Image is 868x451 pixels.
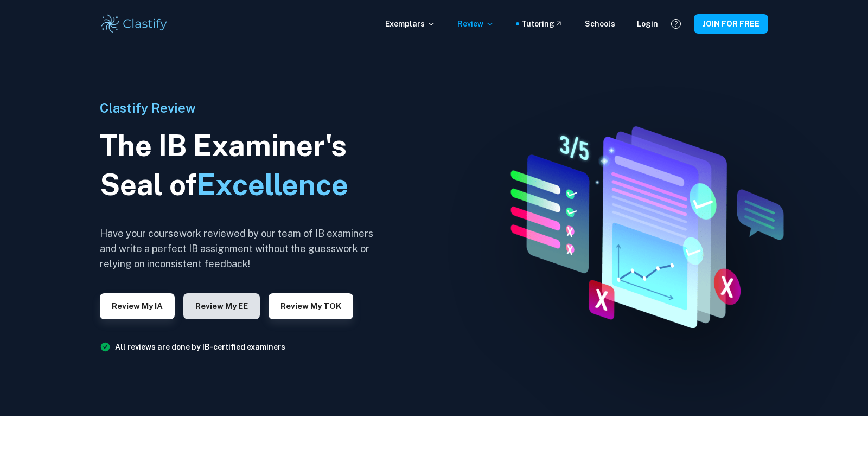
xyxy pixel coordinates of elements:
[484,117,799,333] img: IA Review hero
[100,126,382,204] h1: The IB Examiner's Seal of
[100,226,382,272] h6: Have your coursework reviewed by our team of IB examiners and write a perfect IB assignment witho...
[100,98,382,118] h6: Clastify Review
[521,18,563,30] a: Tutoring
[637,18,658,30] a: Login
[457,18,494,30] p: Review
[385,18,436,30] p: Exemplars
[269,293,353,319] button: Review my TOK
[667,15,685,33] button: Help and Feedback
[197,167,348,202] span: Excellence
[115,343,285,351] a: All reviews are done by IB-certified examiners
[585,18,615,30] a: Schools
[183,293,260,319] button: Review my EE
[694,14,768,34] button: JOIN FOR FREE
[100,13,169,35] img: Clastify logo
[100,293,175,319] button: Review my IA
